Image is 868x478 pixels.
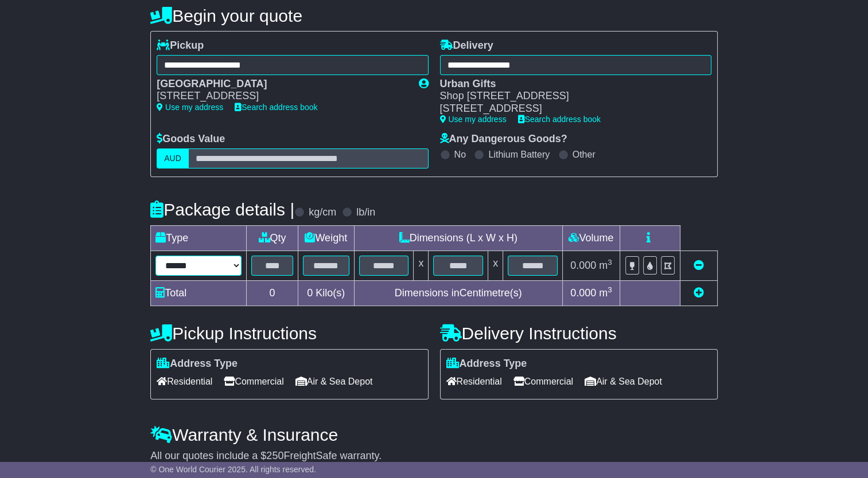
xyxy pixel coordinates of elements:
[694,260,704,271] a: Remove this item
[150,6,718,25] h4: Begin your quote
[150,425,718,444] h4: Warranty & Insurance
[266,450,283,461] span: 250
[150,465,316,474] span: © One World Courier 2025. All rights reserved.
[570,260,596,271] span: 0.000
[309,206,336,219] label: kg/cm
[298,280,354,305] td: Kilo(s)
[440,90,700,103] div: Shop [STREET_ADDRESS]
[608,285,612,294] sup: 3
[247,280,298,305] td: 0
[440,103,700,115] div: [STREET_ADDRESS]
[151,225,247,250] td: Type
[608,258,612,267] sup: 3
[354,225,562,250] td: Dimensions (L x W x H)
[446,373,502,390] span: Residential
[446,358,527,370] label: Address Type
[562,225,620,250] td: Volume
[151,280,247,305] td: Total
[235,103,317,112] a: Search address book
[356,206,375,219] label: lb/in
[307,287,313,299] span: 0
[414,250,429,280] td: x
[150,200,294,219] h4: Package details |
[157,90,407,103] div: [STREET_ADDRESS]
[585,373,662,390] span: Air & Sea Depot
[513,373,573,390] span: Commercial
[440,133,567,146] label: Any Dangerous Goods?
[570,287,596,299] span: 0.000
[150,324,428,343] h4: Pickup Instructions
[440,324,718,343] h4: Delivery Instructions
[354,280,562,305] td: Dimensions in Centimetre(s)
[573,149,595,160] label: Other
[157,40,204,52] label: Pickup
[454,149,466,160] label: No
[157,373,212,390] span: Residential
[488,250,503,280] td: x
[157,133,225,146] label: Goods Value
[157,148,189,169] label: AUD
[599,287,612,299] span: m
[440,115,507,124] a: Use my address
[247,225,298,250] td: Qty
[518,115,601,124] a: Search address book
[157,78,407,91] div: [GEOGRAPHIC_DATA]
[440,78,700,91] div: Urban Gifts
[224,373,283,390] span: Commercial
[157,358,238,370] label: Address Type
[157,103,223,112] a: Use my address
[694,287,704,299] a: Add new item
[488,149,550,160] label: Lithium Battery
[298,225,354,250] td: Weight
[150,450,718,463] div: All our quotes include a $ FreightSafe warranty.
[440,40,493,52] label: Delivery
[599,260,612,271] span: m
[295,373,373,390] span: Air & Sea Depot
